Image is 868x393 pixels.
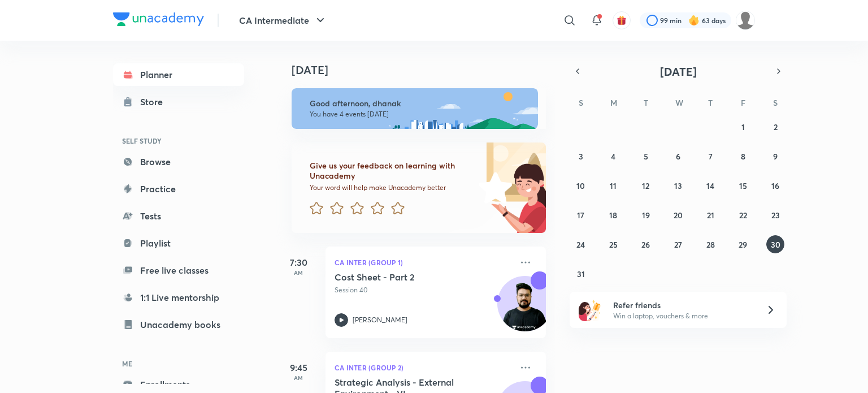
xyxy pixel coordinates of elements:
a: Free live classes [113,259,244,282]
button: [DATE] [585,63,771,79]
button: August 12, 2025 [637,176,655,195]
button: August 25, 2025 [604,235,622,253]
abbr: August 19, 2025 [642,210,650,221]
a: Unacademy books [113,313,244,336]
button: August 2, 2025 [766,118,784,136]
abbr: August 17, 2025 [577,210,584,221]
button: August 18, 2025 [604,206,622,224]
abbr: August 22, 2025 [739,210,747,221]
abbr: August 9, 2025 [773,151,778,162]
abbr: Thursday [708,97,713,108]
abbr: August 14, 2025 [706,180,714,191]
button: August 13, 2025 [669,176,687,195]
img: Avatar [498,282,552,336]
a: Store [113,90,244,113]
button: August 24, 2025 [572,235,590,253]
div: Store [140,95,170,109]
abbr: August 27, 2025 [674,239,682,250]
abbr: August 31, 2025 [577,269,585,279]
button: August 21, 2025 [701,206,719,224]
h6: Good afternoon, dhanak [310,98,528,109]
a: 1:1 Live mentorship [113,286,244,309]
abbr: August 10, 2025 [576,180,585,191]
abbr: August 13, 2025 [674,180,682,191]
abbr: August 29, 2025 [739,239,747,250]
button: August 29, 2025 [734,235,752,253]
img: avatar [617,15,627,25]
button: August 10, 2025 [572,176,590,195]
p: Your word will help make Unacademy better [310,183,475,192]
img: streak [688,15,700,26]
a: Planner [113,63,244,86]
abbr: Tuesday [644,97,648,108]
abbr: August 18, 2025 [609,210,617,221]
abbr: Friday [741,97,745,108]
button: August 22, 2025 [734,206,752,224]
abbr: August 28, 2025 [706,239,715,250]
img: feedback_image [440,142,546,233]
button: August 3, 2025 [572,147,590,165]
button: CA Intermediate [232,9,334,32]
button: August 17, 2025 [572,206,590,224]
button: August 4, 2025 [604,147,622,165]
h6: Refer friends [613,299,752,311]
button: August 23, 2025 [766,206,784,224]
abbr: August 7, 2025 [709,151,713,162]
abbr: August 12, 2025 [642,180,649,191]
img: Company Logo [113,12,204,26]
a: Company Logo [113,12,204,29]
button: August 19, 2025 [637,206,655,224]
p: AM [276,374,321,381]
abbr: Wednesday [675,97,683,108]
button: August 8, 2025 [734,147,752,165]
button: August 27, 2025 [669,235,687,253]
button: August 11, 2025 [604,176,622,195]
button: avatar [613,11,631,29]
button: August 16, 2025 [766,176,784,195]
h6: ME [113,354,244,373]
abbr: August 6, 2025 [676,151,680,162]
abbr: August 2, 2025 [774,122,778,132]
abbr: Sunday [579,97,583,108]
button: August 6, 2025 [669,147,687,165]
abbr: August 11, 2025 [610,180,617,191]
abbr: August 24, 2025 [576,239,585,250]
abbr: August 8, 2025 [741,151,745,162]
p: [PERSON_NAME] [353,315,407,325]
button: August 30, 2025 [766,235,784,253]
abbr: Monday [610,97,617,108]
abbr: August 4, 2025 [611,151,615,162]
abbr: August 15, 2025 [739,180,747,191]
span: [DATE] [660,64,697,79]
h5: 9:45 [276,361,321,374]
button: August 1, 2025 [734,118,752,136]
abbr: August 16, 2025 [771,180,779,191]
h6: SELF STUDY [113,131,244,150]
a: Browse [113,150,244,173]
h5: 7:30 [276,256,321,269]
a: Tests [113,205,244,227]
abbr: Saturday [773,97,778,108]
abbr: August 21, 2025 [707,210,714,221]
img: afternoon [292,88,538,129]
img: dhanak [736,11,755,30]
button: August 9, 2025 [766,147,784,165]
p: CA Inter (Group 2) [335,361,512,374]
button: August 15, 2025 [734,176,752,195]
abbr: August 20, 2025 [674,210,683,221]
button: August 26, 2025 [637,235,655,253]
p: AM [276,269,321,276]
h6: Give us your feedback on learning with Unacademy [310,161,475,181]
p: You have 4 events [DATE] [310,110,528,119]
p: Session 40 [335,285,512,295]
p: Win a laptop, vouchers & more [613,311,752,321]
abbr: August 1, 2025 [741,122,745,132]
abbr: August 26, 2025 [641,239,650,250]
abbr: August 25, 2025 [609,239,618,250]
button: August 28, 2025 [701,235,719,253]
button: August 5, 2025 [637,147,655,165]
img: referral [579,299,601,321]
abbr: August 30, 2025 [771,239,780,250]
a: Playlist [113,232,244,254]
button: August 20, 2025 [669,206,687,224]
